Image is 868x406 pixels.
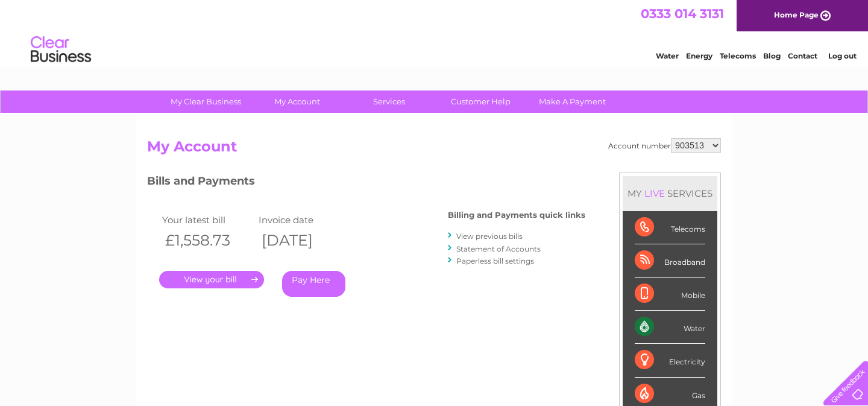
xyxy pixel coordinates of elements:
[828,51,857,60] a: Log out
[635,278,705,311] div: Mobile
[147,138,721,161] h2: My Account
[686,51,712,60] a: Energy
[256,212,352,228] td: Invoice date
[456,256,534,265] a: Paperless bill settings
[339,90,439,113] a: Services
[147,173,585,194] h3: Bills and Payments
[635,344,705,377] div: Electricity
[256,228,352,253] th: [DATE]
[156,90,256,113] a: My Clear Business
[635,211,705,244] div: Telecoms
[448,211,585,220] h4: Billing and Payments quick links
[608,138,721,153] div: Account number
[282,271,345,297] a: Pay Here
[642,188,667,199] div: LIVE
[248,90,347,113] a: My Account
[456,244,541,253] a: Statement of Accounts
[641,6,724,21] a: 0333 014 3131
[763,51,781,60] a: Blog
[623,176,717,211] div: MY SERVICES
[159,228,256,253] th: £1,558.73
[635,311,705,344] div: Water
[456,232,523,241] a: View previous bills
[720,51,756,60] a: Telecoms
[788,51,817,60] a: Contact
[159,271,264,288] a: .
[159,212,256,228] td: Your latest bill
[656,51,679,60] a: Water
[30,31,92,68] img: logo.png
[635,244,705,278] div: Broadband
[523,90,622,113] a: Make A Payment
[431,90,530,113] a: Customer Help
[150,7,720,59] div: Clear Business is a trading name of Verastar Limited (registered in [GEOGRAPHIC_DATA] No. 3667643...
